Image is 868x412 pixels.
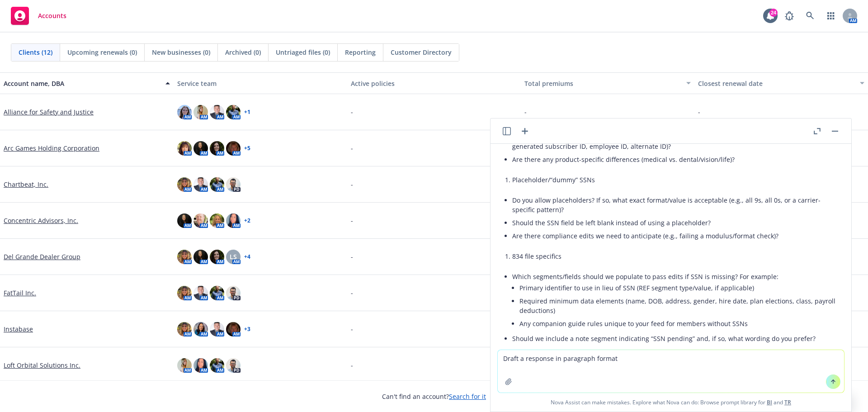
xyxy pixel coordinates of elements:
span: - [351,216,353,225]
img: photo [177,213,192,228]
span: Can't find an account? [382,392,486,401]
a: + 4 [244,254,250,260]
a: FatTail Inc. [4,288,36,298]
span: New businesses (0) [152,47,210,57]
a: Arc Games Holding Corporation [4,143,99,153]
img: photo [226,322,241,336]
a: Search [801,7,819,25]
span: - [698,107,700,117]
li: Should we include a note segment indicating “SSN pending” and, if so, what wording do you prefer? [512,332,837,345]
img: photo [226,141,241,156]
div: Total premiums [524,79,681,88]
img: photo [210,213,224,228]
span: Archived (0) [225,47,261,57]
a: Alliance for Safety and Justice [4,107,94,117]
img: photo [193,322,208,336]
img: photo [193,177,208,192]
a: BI [767,398,772,406]
img: photo [210,250,224,264]
img: photo [210,177,224,192]
a: + 3 [244,327,250,332]
span: Customer Directory [391,47,452,57]
textarea: Draft a response in paragraph format [498,350,844,393]
img: photo [177,250,192,264]
img: photo [177,322,192,336]
img: photo [210,358,224,373]
a: + 2 [244,218,250,223]
li: Placeholder/“dummy” SSNs [512,173,837,186]
img: photo [226,177,241,192]
a: Chartbeat, Inc. [4,180,48,189]
img: photo [177,286,192,300]
span: Reporting [345,47,376,57]
img: photo [210,286,224,300]
img: photo [226,358,241,373]
img: photo [177,141,192,156]
li: Should the SSN field be left blank instead of using a placeholder? [512,216,837,229]
a: + 1 [244,109,250,115]
div: Closest renewal date [698,79,854,88]
a: Concentric Advisors, Inc. [4,216,78,225]
li: Required minimum data elements (name, DOB, address, gender, hire date, plan elections, class, pay... [519,294,837,317]
span: Clients (12) [19,47,52,57]
span: - [351,107,353,117]
img: photo [193,213,208,228]
a: Report a Bug [780,7,798,25]
span: - [351,180,353,189]
a: TR [784,398,791,406]
img: photo [193,250,208,264]
span: Untriaged files (0) [276,47,330,57]
img: photo [193,105,208,119]
li: Do you allow placeholders? If so, what exact format/value is acceptable (e.g., all 9s, all 0s, or... [512,194,837,216]
img: photo [210,141,224,156]
button: Closest renewal date [694,72,868,94]
li: Any companion guide rules unique to your feed for members without SSNs [519,317,837,330]
a: Switch app [822,7,840,25]
li: Primary identifier to use in lieu of SSN (REF segment type/value, if applicable) [519,281,837,294]
span: - [524,107,527,117]
div: Account name, DBA [4,79,160,88]
a: Instabase [4,324,33,334]
span: Upcoming renewals (0) [67,47,137,57]
div: Service team [177,79,344,88]
a: + 5 [244,146,250,151]
a: Del Grande Dealer Group [4,252,80,261]
button: Active policies [347,72,521,94]
button: Total premiums [521,72,694,94]
span: - [351,360,353,370]
img: photo [226,105,241,119]
span: LS [230,252,237,261]
li: Are there compliance edits we need to anticipate (e.g., failing a modulus/format check)? [512,229,837,242]
a: Search for it [449,392,486,401]
img: photo [193,286,208,300]
a: Loft Orbital Solutions Inc. [4,360,80,370]
span: Nova Assist can make mistakes. Explore what Nova can do: Browse prompt library for and [494,393,848,412]
li: 834 file specifics [512,250,837,263]
a: Accounts [7,3,70,28]
li: Which segments/fields should we populate to pass edits if SSN is missing? For example: [512,270,837,332]
img: photo [210,322,224,336]
li: Are there any product-specific differences (medical vs. dental/vision/life)? [512,153,837,166]
img: photo [193,141,208,156]
button: Service team [174,72,347,94]
span: - [351,288,353,298]
span: Accounts [38,12,66,19]
img: photo [210,105,224,119]
img: photo [193,358,208,373]
span: - [351,252,353,261]
img: photo [226,286,241,300]
div: 24 [769,9,778,17]
div: Active policies [351,79,517,88]
img: photo [177,358,192,373]
span: - [351,143,353,153]
img: photo [226,213,241,228]
img: photo [177,105,192,119]
img: photo [177,177,192,192]
span: - [351,324,353,334]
